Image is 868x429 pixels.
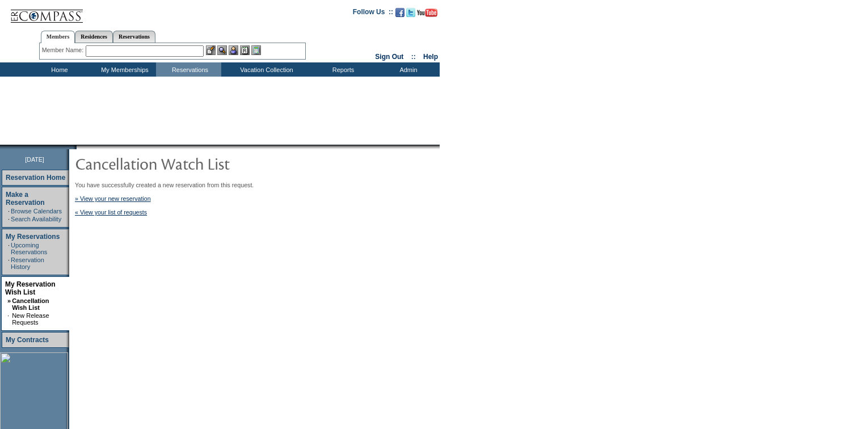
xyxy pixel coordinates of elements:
[423,53,438,61] a: Help
[77,145,78,149] img: blank.gif
[6,233,60,241] a: My Reservations
[12,297,49,311] a: Cancellation Wish List
[156,62,221,77] td: Reservations
[75,195,151,202] a: » View your new reservation
[395,11,404,18] a: Become our fan on Facebook
[6,174,65,182] a: Reservation Home
[75,209,147,216] a: « View your list of requests
[11,242,47,255] a: Upcoming Reservations
[25,156,44,163] span: [DATE]
[75,152,302,175] img: pgTtlCancellationNotification.gif
[73,145,77,149] img: promoShadowLeftCorner.gif
[75,31,113,43] a: Residences
[411,53,416,61] span: ::
[221,62,309,77] td: Vacation Collection
[406,8,415,17] img: Follow us on Twitter
[406,11,415,18] a: Follow us on Twitter
[6,191,45,207] a: Make a Reservation
[353,7,393,20] td: Follow Us ::
[113,31,155,43] a: Reservations
[11,208,62,214] a: Browse Calendars
[75,182,254,188] span: You have successfully created a new reservation from this request.
[5,280,56,296] a: My Reservation Wish List
[417,9,437,17] img: Subscribe to our YouTube Channel
[11,256,44,270] a: Reservation History
[8,256,10,270] td: ·
[206,45,216,55] img: b_edit.gif
[375,53,403,61] a: Sign Out
[12,312,49,326] a: New Release Requests
[251,45,261,55] img: b_calculator.gif
[6,336,49,344] a: My Contracts
[11,216,61,222] a: Search Availability
[91,62,156,77] td: My Memberships
[7,312,11,326] td: ·
[395,8,404,17] img: Become our fan on Facebook
[26,62,91,77] td: Home
[217,45,227,55] img: View
[8,242,10,255] td: ·
[7,297,11,304] b: »
[229,45,238,55] img: Impersonate
[8,208,10,214] td: ·
[417,11,437,18] a: Subscribe to our YouTube Channel
[374,62,440,77] td: Admin
[42,45,86,55] div: Member Name:
[309,62,374,77] td: Reports
[8,216,10,222] td: ·
[240,45,250,55] img: Reservations
[41,31,75,43] a: Members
